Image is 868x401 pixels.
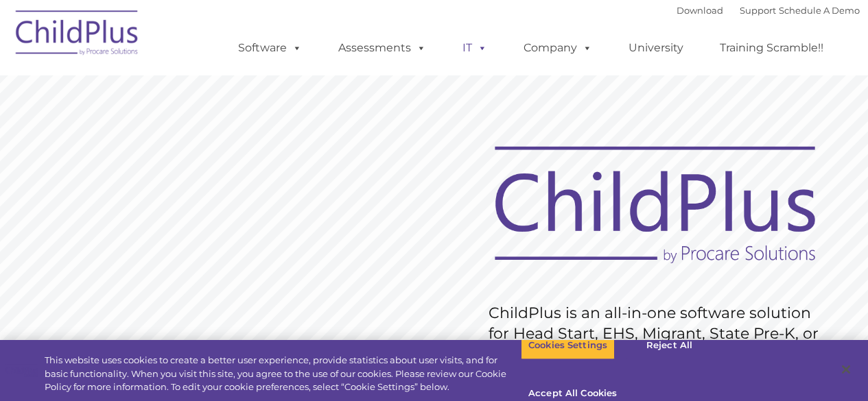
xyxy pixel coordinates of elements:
[779,5,860,16] a: Schedule A Demo
[615,34,697,62] a: University
[706,34,837,62] a: Training Scramble!!
[677,5,860,16] font: |
[740,5,776,16] a: Support
[510,34,606,62] a: Company
[224,34,316,62] a: Software
[831,354,861,385] button: Close
[449,34,501,62] a: IT
[45,354,521,394] div: This website uses cookies to create a better user experience, provide statistics about user visit...
[9,1,146,69] img: ChildPlus by Procare Solutions
[521,331,615,360] button: Cookies Settings
[677,5,723,16] a: Download
[626,331,712,360] button: Reject All
[325,34,440,62] a: Assessments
